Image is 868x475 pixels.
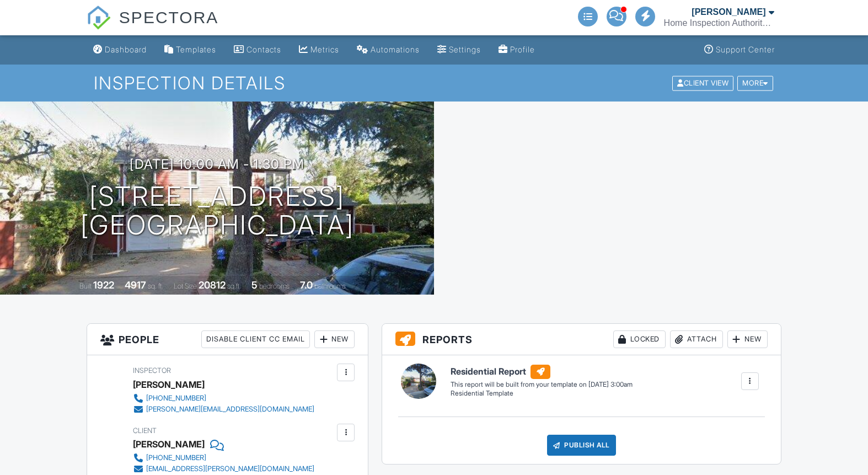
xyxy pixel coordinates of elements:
div: [PHONE_NUMBER] [146,394,206,403]
div: [PHONE_NUMBER] [146,453,206,462]
h6: Residential Report [451,365,633,379]
span: SPECTORA [119,6,219,29]
div: Contacts [247,45,281,54]
div: [PERSON_NAME] [133,376,205,393]
div: Attach [670,330,723,348]
span: Inspector [133,366,171,375]
span: bathrooms [314,282,346,290]
div: Publish All [547,435,616,456]
div: [EMAIL_ADDRESS][PERSON_NAME][DOMAIN_NAME] [146,465,314,473]
div: Support Center [716,45,775,54]
a: Client View [671,78,736,87]
h3: Reports [382,324,781,355]
div: Automations [371,45,420,54]
span: bedrooms [259,282,290,290]
div: 20812 [199,279,226,291]
span: sq. ft. [148,282,163,290]
div: [PERSON_NAME] [133,436,205,452]
div: Residential Template [451,389,633,398]
h3: People [87,324,368,355]
a: Company Profile [494,40,539,60]
div: 7.0 [300,279,313,291]
div: New [314,330,355,348]
a: Support Center [700,40,779,60]
div: Dashboard [105,45,147,54]
a: [EMAIL_ADDRESS][PERSON_NAME][DOMAIN_NAME] [133,463,314,474]
a: Dashboard [89,40,151,60]
div: More [737,76,773,90]
div: 1922 [93,279,114,291]
div: Locked [613,330,666,348]
a: Settings [433,40,485,60]
a: SPECTORA [87,17,218,37]
h1: Inspection Details [94,73,774,93]
h3: [DATE] 10:00 am - 1:30 pm [130,157,304,172]
div: 5 [251,279,258,291]
a: Contacts [229,40,286,60]
div: Settings [449,45,481,54]
a: [PERSON_NAME][EMAIL_ADDRESS][DOMAIN_NAME] [133,404,314,415]
span: Lot Size [174,282,197,290]
a: Automations (Advanced) [352,40,424,60]
div: Home Inspection Authority LLC [664,18,774,29]
a: [PHONE_NUMBER] [133,393,314,404]
div: This report will be built from your template on [DATE] 3:00am [451,380,633,389]
div: Templates [176,45,216,54]
a: Templates [160,40,221,60]
div: 4917 [125,279,146,291]
div: Metrics [310,45,339,54]
div: [PERSON_NAME][EMAIL_ADDRESS][DOMAIN_NAME] [146,405,314,414]
div: [PERSON_NAME] [692,7,765,18]
a: Metrics [294,40,344,60]
div: Profile [510,45,535,54]
span: Client [133,426,157,435]
span: sq.ft. [227,282,241,290]
div: Disable Client CC Email [201,330,310,348]
a: [PHONE_NUMBER] [133,452,314,463]
span: Built [79,282,92,290]
h1: [STREET_ADDRESS] [GEOGRAPHIC_DATA] [81,182,354,241]
div: Client View [672,76,733,90]
div: New [727,330,768,348]
img: The Best Home Inspection Software - Spectora [87,6,111,30]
